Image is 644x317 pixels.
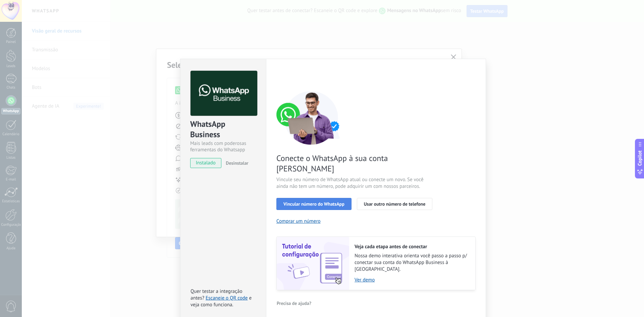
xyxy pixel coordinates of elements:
button: Desinstalar [223,158,248,168]
a: Ver demo [355,277,469,283]
span: Nossa demo interativa orienta você passo a passo p/ conectar sua conta do WhatsApp Business à [GE... [355,253,469,273]
button: Comprar um número [276,218,321,224]
span: Vincule seu número de WhatsApp atual ou conecte um novo. Se você ainda não tem um número, pode ad... [276,176,436,190]
h2: Veja cada etapa antes de conectar [355,244,469,250]
span: e veja como funciona. [191,295,252,308]
img: connect number [276,91,347,145]
button: Vincular número do WhatsApp [276,198,352,210]
img: logo_main.png [191,71,257,116]
span: Desinstalar [226,160,248,166]
div: WhatsApp Business [190,119,256,140]
span: Vincular número do WhatsApp [283,202,344,206]
span: Usar outro número de telefone [364,202,426,206]
a: Escaneie o QR code [206,295,248,301]
span: Copilot [637,150,643,166]
span: instalado [191,158,221,168]
div: Mais leads com poderosas ferramentas do Whatsapp [190,140,256,153]
span: Quer testar a integração antes? [191,288,242,301]
span: Precisa de ajuda? [277,301,311,306]
button: Usar outro número de telefone [357,198,433,210]
span: Conecte o WhatsApp à sua conta [PERSON_NAME] [276,153,436,174]
button: Precisa de ajuda? [276,298,312,308]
